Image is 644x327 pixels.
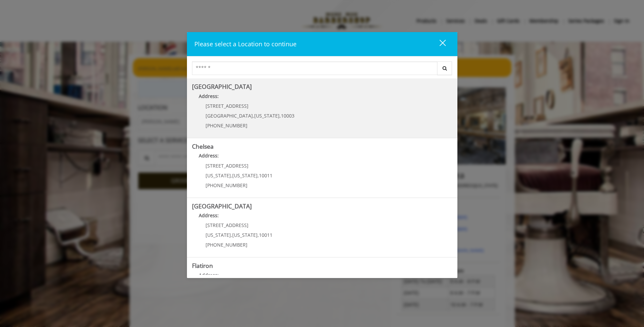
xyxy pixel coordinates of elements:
[258,232,259,238] span: ,
[259,232,272,238] span: 10011
[206,222,248,228] span: [STREET_ADDRESS]
[192,261,213,270] b: Flatiron
[281,112,294,119] span: 10003
[206,122,247,129] span: [PHONE_NUMBER]
[206,242,247,248] span: [PHONE_NUMBER]
[192,61,437,75] input: Search Center
[206,112,253,119] span: [GEOGRAPHIC_DATA]
[232,172,258,179] span: [US_STATE]
[192,61,452,78] div: Center Select
[254,112,280,119] span: [US_STATE]
[199,93,219,99] b: Address:
[258,172,259,179] span: ,
[232,232,258,238] span: [US_STATE]
[441,66,449,71] i: Search button
[206,172,231,179] span: [US_STATE]
[206,162,248,169] span: [STREET_ADDRESS]
[206,103,248,109] span: [STREET_ADDRESS]
[192,142,214,150] b: Chelsea
[199,152,219,159] b: Address:
[231,232,232,238] span: ,
[206,182,247,188] span: [PHONE_NUMBER]
[199,272,219,278] b: Address:
[192,82,252,91] b: [GEOGRAPHIC_DATA]
[199,212,219,219] b: Address:
[253,112,254,119] span: ,
[194,40,296,48] span: Please select a Location to continue
[280,112,281,119] span: ,
[427,37,450,51] button: close dialog
[206,232,231,238] span: [US_STATE]
[231,172,232,179] span: ,
[192,202,252,210] b: [GEOGRAPHIC_DATA]
[259,172,272,179] span: 10011
[432,39,445,49] div: close dialog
